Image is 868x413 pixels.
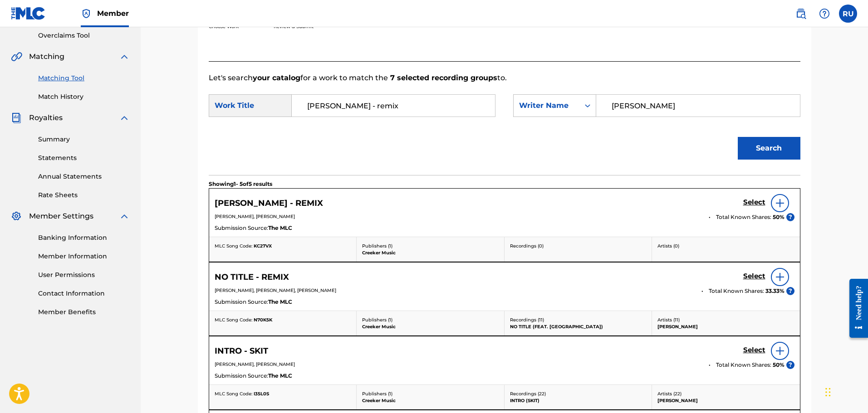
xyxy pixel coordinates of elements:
span: [PERSON_NAME], [PERSON_NAME] [215,361,295,367]
a: Contact Information [38,289,130,298]
span: ? [786,213,794,221]
h5: Select [743,346,765,355]
div: User Menu [839,5,857,23]
p: NO TITLE (FEAT. [GEOGRAPHIC_DATA]) [510,323,647,330]
img: info [775,272,785,282]
a: Rate Sheets [38,190,130,200]
p: Publishers ( 1 ) [362,390,499,397]
p: Recordings ( 22 ) [510,390,647,397]
span: The MLC [268,372,292,380]
p: Artists ( 0 ) [657,243,794,249]
div: Writer Name [519,100,574,111]
form: Search Form [209,83,800,175]
img: expand [119,112,130,123]
p: Publishers ( 1 ) [362,316,499,323]
span: 50 % [773,361,785,369]
span: MLC Song Code: [215,391,252,397]
span: [PERSON_NAME], [PERSON_NAME] [215,214,295,219]
a: Summary [38,135,130,144]
iframe: Resource Center [843,272,868,345]
span: Submission Source: [215,298,268,306]
a: Overclaims Tool [38,31,130,40]
span: ? [786,361,794,369]
img: help [819,8,830,19]
p: Recordings ( 11 ) [510,316,647,323]
a: Annual Statements [38,172,130,181]
span: Submission Source: [215,372,268,380]
h5: Select [743,272,765,281]
p: Artists ( 22 ) [657,390,794,397]
h5: INTRO - SKIT [215,346,268,356]
h5: NO TITLE - REMIX [215,272,289,282]
span: 50 % [773,213,785,221]
a: Member Benefits [38,307,130,317]
p: Showing 1 - 5 of 5 results [209,180,272,188]
p: Publishers ( 1 ) [362,243,499,249]
p: INTRO (SKIT) [510,397,647,404]
button: Search [738,137,800,160]
span: The MLC [268,298,292,306]
span: I35L0S [254,391,269,397]
span: MLC Song Code: [215,243,252,249]
a: Match History [38,92,130,102]
span: Member [97,8,129,19]
span: Royalties [29,112,63,123]
span: The MLC [268,224,292,232]
a: Member Information [38,252,130,261]
strong: your catalog [253,73,300,82]
img: MLC Logo [11,7,46,20]
a: Public Search [792,5,810,23]
a: Statements [38,153,130,163]
p: Creeker Music [362,249,499,256]
span: MLC Song Code: [215,317,252,323]
p: Let's search for a work to match the to. [209,73,800,83]
a: Banking Information [38,233,130,243]
h5: KAT WILLIAMS - REMIX [215,198,323,209]
span: Matching [29,51,64,62]
span: 33.33 % [765,287,785,295]
p: Recordings ( 0 ) [510,243,647,249]
img: Top Rightsholder [81,8,92,19]
p: [PERSON_NAME] [657,323,794,330]
span: Total Known Shares: [716,361,773,369]
img: Royalties [11,112,22,123]
span: N70K5K [254,317,272,323]
span: Submission Source: [215,224,268,232]
p: Creeker Music [362,323,499,330]
img: expand [119,51,130,62]
img: info [775,198,785,209]
span: ? [786,287,794,295]
span: Total Known Shares: [716,213,773,221]
iframe: Chat Widget [823,369,868,413]
p: [PERSON_NAME] [657,397,794,404]
strong: 7 selected recording groups [388,73,497,82]
img: info [775,345,785,356]
a: User Permissions [38,270,130,280]
img: Member Settings [11,211,22,222]
span: [PERSON_NAME], [PERSON_NAME], [PERSON_NAME] [215,287,336,293]
p: Creeker Music [362,397,499,404]
img: search [795,8,806,19]
span: KC27VX [254,243,272,249]
div: Help [815,5,834,23]
h5: Select [743,198,765,207]
a: Matching Tool [38,73,130,83]
span: Total Known Shares: [709,287,765,295]
p: Artists ( 11 ) [657,316,794,323]
img: Matching [11,51,22,62]
img: expand [119,211,130,222]
div: Drag [825,379,831,406]
span: Member Settings [29,211,93,222]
